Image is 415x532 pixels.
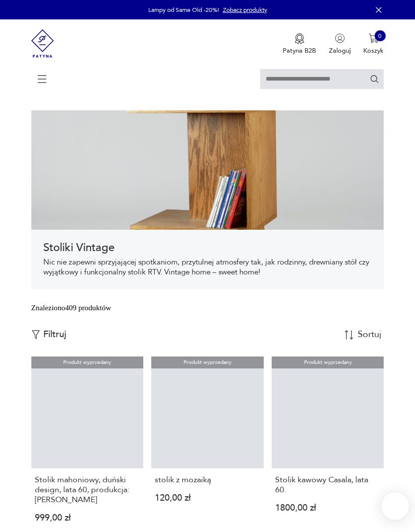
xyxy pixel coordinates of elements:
[31,110,384,230] img: 2a258ee3f1fcb5f90a95e384ca329760.jpg
[283,33,316,55] a: Ikona medaluPatyna B2B
[283,33,316,55] button: Patyna B2B
[148,6,219,14] p: Lampy od Same Old -20%!
[335,33,345,43] img: Ikonka użytkownika
[329,33,351,55] button: Zaloguj
[283,46,316,55] p: Patyna B2B
[35,515,140,522] p: 999,00 zł
[344,330,354,340] img: Sort Icon
[43,258,372,277] p: Nic nie zapewni sprzyjającej spotkaniom, przytulnej atmosfery tak, jak rodzinny, drewniany stół c...
[35,475,140,505] h3: Stolik mahoniowy, duński design, lata 60, produkcja: [PERSON_NAME]
[223,6,267,14] a: Zobacz produkty
[155,495,260,502] p: 120,00 zł
[43,242,372,254] h1: Stoliki Vintage
[31,302,111,313] div: Znaleziono 409 produktów
[358,330,383,339] div: Sortuj według daty dodania
[369,33,379,43] img: Ikona koszyka
[329,46,351,55] p: Zaloguj
[381,492,409,520] iframe: Smartsupp widget button
[155,475,260,485] h3: stolik z mozaiką
[275,505,380,512] p: 1800,00 zł
[43,329,66,340] p: Filtruj
[375,30,386,41] div: 0
[275,475,380,495] h3: Stolik kawowy Casala, lata 60.
[31,330,40,339] img: Ikonka filtrowania
[31,19,54,68] img: Patyna - sklep z meblami i dekoracjami vintage
[370,74,379,84] button: Szukaj
[363,46,384,55] p: Koszyk
[31,329,66,340] button: Filtruj
[363,33,384,55] button: 0Koszyk
[295,33,305,44] img: Ikona medalu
